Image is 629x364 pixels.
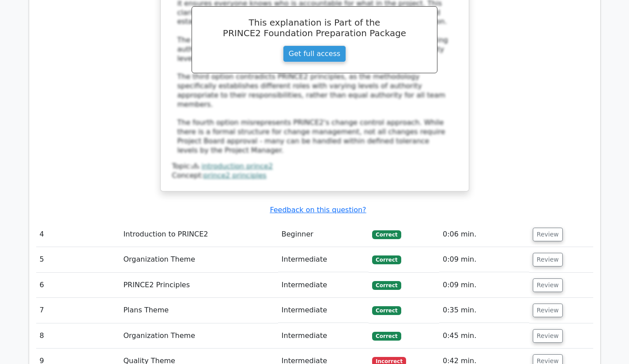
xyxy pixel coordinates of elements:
span: Correct [372,306,401,315]
div: Concept: [172,171,457,180]
a: Get full access [283,45,346,62]
td: Introduction to PRINCE2 [120,222,278,247]
td: 0:45 min. [439,323,529,349]
td: 5 [36,247,120,272]
td: Intermediate [278,298,369,323]
td: 7 [36,298,120,323]
td: 0:09 min. [439,247,529,272]
td: 8 [36,323,120,349]
td: Plans Theme [120,298,278,323]
td: Intermediate [278,273,369,298]
div: Topic: [172,162,457,171]
td: Organization Theme [120,323,278,349]
a: introduction prince2 [201,162,273,170]
button: Review [533,253,563,266]
span: Correct [372,281,401,290]
button: Review [533,304,563,317]
td: 0:06 min. [439,222,529,247]
td: 4 [36,222,120,247]
td: Organization Theme [120,247,278,272]
td: Intermediate [278,323,369,349]
button: Review [533,228,563,241]
a: prince2 principles [203,171,267,180]
td: Beginner [278,222,369,247]
td: PRINCE2 Principles [120,273,278,298]
span: Correct [372,230,401,239]
span: Correct [372,332,401,341]
td: Intermediate [278,247,369,272]
td: 6 [36,273,120,298]
a: Feedback on this question? [270,206,366,214]
td: 0:09 min. [439,273,529,298]
button: Review [533,278,563,292]
button: Review [533,329,563,343]
td: 0:35 min. [439,298,529,323]
span: Correct [372,255,401,264]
